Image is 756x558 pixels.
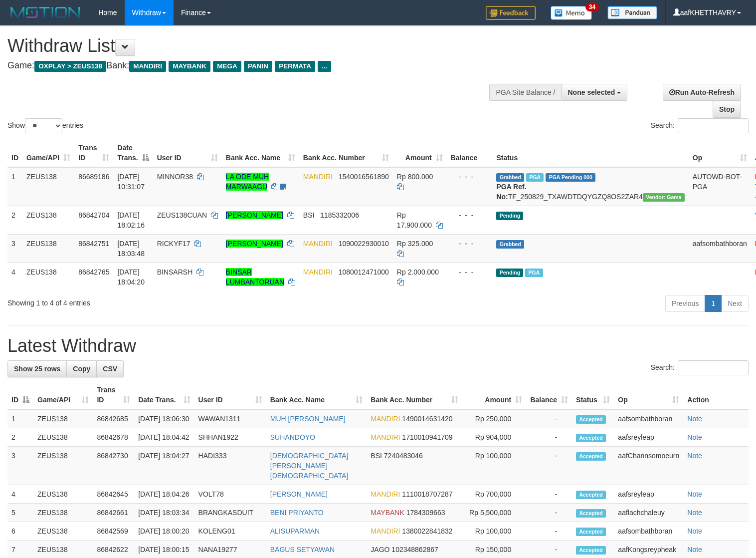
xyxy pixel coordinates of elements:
th: Bank Acc. Name: activate to sort column ascending [222,139,299,167]
a: Note [687,546,702,554]
td: 1 [7,409,33,428]
span: PERMATA [275,61,315,72]
select: Showentries [25,118,62,133]
td: aafsombathboran [614,409,683,428]
th: Amount: activate to sort column ascending [393,139,447,167]
img: MOTION_logo.png [7,5,83,20]
h4: Game: Bank: [7,61,494,71]
td: 1 [7,167,22,206]
td: Rp 904,000 [462,428,526,447]
span: Accepted [576,491,606,499]
span: None selected [568,88,615,96]
span: Copy [73,365,90,373]
td: [DATE] 18:00:20 [134,522,194,541]
button: None selected [562,84,628,101]
th: Op: activate to sort column ascending [689,139,751,167]
span: Marked by aafkaynarin [526,173,544,182]
span: CSV [103,365,117,373]
th: Trans ID: activate to sort column ascending [93,381,134,409]
td: 3 [7,447,33,485]
span: Rp 800.000 [397,173,433,181]
th: Balance [447,139,493,167]
span: PANIN [244,61,272,72]
td: ZEUS138 [22,206,74,234]
a: Next [721,295,749,312]
td: 4 [7,263,22,291]
span: OXPLAY > ZEUS138 [34,61,106,72]
td: - [526,485,572,504]
td: 2 [7,428,33,447]
td: 6 [7,522,33,541]
div: - - - [451,210,489,220]
th: Bank Acc. Name: activate to sort column ascending [266,381,367,409]
th: Bank Acc. Number: activate to sort column ascending [367,381,462,409]
span: MANDIRI [129,61,166,72]
th: Status: activate to sort column ascending [572,381,614,409]
th: Date Trans.: activate to sort column ascending [134,381,194,409]
span: MAYBANK [169,61,210,72]
td: [DATE] 18:04:42 [134,428,194,447]
td: 86842645 [93,485,134,504]
span: Rp 2.000.000 [397,268,439,276]
span: [DATE] 18:02:16 [117,211,145,229]
label: Show entries [7,118,83,133]
span: [DATE] 18:03:48 [117,240,145,258]
span: Copy 1185332006 to clipboard [320,211,359,219]
td: aafChannsomoeurn [614,447,683,485]
span: Grabbed [496,173,524,182]
span: 86842751 [78,240,109,248]
a: Note [687,415,702,423]
td: SHHAN1922 [194,428,266,447]
td: KOLENG01 [194,522,266,541]
span: Accepted [576,509,606,518]
a: BAGUS SETYAWAN [270,546,335,554]
td: 86842661 [93,504,134,522]
span: MEGA [213,61,241,72]
label: Search: [651,118,749,133]
a: BENI PRIYANTO [270,509,324,517]
h1: Latest Withdraw [7,336,749,356]
td: Rp 100,000 [462,447,526,485]
span: 86689186 [78,173,109,181]
td: ZEUS138 [22,263,74,291]
td: [DATE] 18:06:30 [134,409,194,428]
a: Note [687,490,702,498]
td: - [526,428,572,447]
span: Copy 1784309663 to clipboard [406,509,445,517]
td: 4 [7,485,33,504]
span: Pending [496,212,523,220]
span: MANDIRI [371,490,400,498]
img: panduan.png [607,6,657,19]
td: ZEUS138 [22,234,74,263]
span: ... [318,61,331,72]
th: Game/API: activate to sort column ascending [33,381,93,409]
span: MINNOR38 [157,173,193,181]
td: BRANGKASDUIT [194,504,266,522]
td: ZEUS138 [33,522,93,541]
div: - - - [451,267,489,277]
a: ALISUPARMAN [270,527,320,535]
a: Note [687,509,702,517]
td: [DATE] 18:03:34 [134,504,194,522]
td: TF_250829_TXAWDTDQYGZQ8OS2ZAR4 [492,167,688,206]
th: Date Trans.: activate to sort column descending [113,139,153,167]
span: Show 25 rows [14,365,60,373]
span: 86842704 [78,211,109,219]
td: ZEUS138 [33,447,93,485]
span: Vendor URL: https://trx31.1velocity.biz [643,193,685,202]
div: PGA Site Balance / [489,84,561,101]
span: BSI [371,452,382,460]
span: Marked by aafsreyleap [525,269,543,277]
th: Trans ID: activate to sort column ascending [74,139,113,167]
span: MANDIRI [303,173,333,181]
td: aafsombathboran [614,522,683,541]
span: Copy 1080012471000 to clipboard [339,268,389,276]
span: PGA Pending [546,173,595,182]
th: Amount: activate to sort column ascending [462,381,526,409]
td: [DATE] 18:04:26 [134,485,194,504]
span: Accepted [576,452,606,461]
td: HADI333 [194,447,266,485]
span: MANDIRI [303,240,333,248]
td: Rp 100,000 [462,522,526,541]
th: Game/API: activate to sort column ascending [22,139,74,167]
